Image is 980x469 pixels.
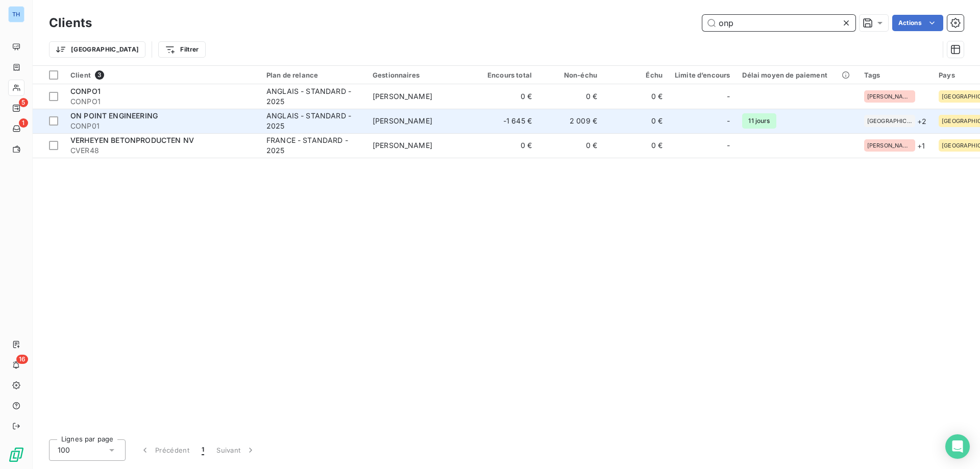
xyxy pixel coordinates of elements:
[473,84,538,109] td: 0 €
[603,109,669,133] td: 0 €
[727,116,730,126] span: -
[473,133,538,158] td: 0 €
[892,15,943,31] button: Actions
[8,447,24,463] img: Logo LeanPay
[867,118,912,124] span: [GEOGRAPHIC_DATA]
[917,140,925,151] span: + 1
[70,111,158,120] span: ON POINT ENGINEERING
[70,145,254,156] span: CVER48
[19,98,28,107] span: 5
[95,70,104,80] span: 3
[70,136,194,144] span: VERHEYEN BETONPRODUCTEN NV
[473,109,538,133] td: -1 645 €
[134,439,195,461] button: Précédent
[538,84,603,109] td: 0 €
[266,135,360,156] div: FRANCE - STANDARD - 2025
[373,71,467,79] div: Gestionnaires
[742,71,851,79] div: Délai moyen de paiement
[702,15,855,31] input: Rechercher
[266,71,360,79] div: Plan de relance
[727,140,730,151] span: -
[603,133,669,158] td: 0 €
[538,133,603,158] td: 0 €
[58,445,70,455] span: 100
[158,41,205,58] button: Filtrer
[70,96,254,107] span: CONPO1
[945,434,970,459] div: Open Intercom Messenger
[867,93,912,100] span: [PERSON_NAME]
[609,71,663,79] div: Échu
[727,91,730,102] span: -
[373,141,432,150] span: [PERSON_NAME]
[70,71,91,79] span: Client
[195,439,210,461] button: 1
[867,142,912,149] span: [PERSON_NAME]
[917,116,926,127] span: + 2
[202,445,204,455] span: 1
[373,116,432,125] span: [PERSON_NAME]
[675,71,730,79] div: Limite d’encours
[8,6,24,22] div: TH
[603,84,669,109] td: 0 €
[864,71,926,79] div: Tags
[479,71,532,79] div: Encours total
[266,111,360,131] div: ANGLAIS - STANDARD - 2025
[742,113,776,129] span: 11 jours
[16,355,28,364] span: 16
[49,14,92,32] h3: Clients
[266,86,360,107] div: ANGLAIS - STANDARD - 2025
[70,121,254,131] span: CONP01
[70,87,101,95] span: CONPO1
[538,109,603,133] td: 2 009 €
[210,439,262,461] button: Suivant
[373,92,432,101] span: [PERSON_NAME]
[544,71,597,79] div: Non-échu
[19,118,28,128] span: 1
[49,41,145,58] button: [GEOGRAPHIC_DATA]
